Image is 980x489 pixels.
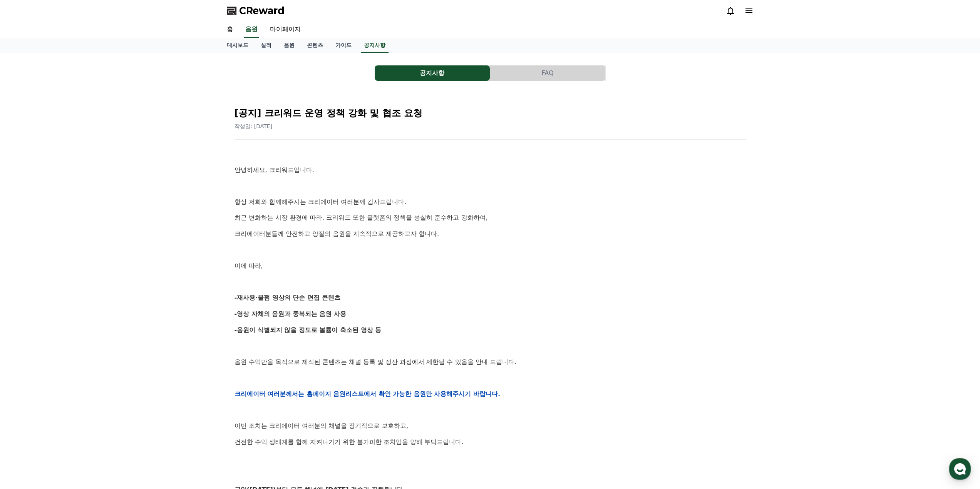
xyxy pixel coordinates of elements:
p: 이번 조치는 크리에이터 여러분의 채널을 장기적으로 보호하고, [235,421,746,431]
strong: -재사용·불펌 영상의 단순 편집 콘텐츠 [235,294,340,301]
a: 음원 [244,22,259,38]
a: 콘텐츠 [301,38,329,53]
a: 공지사항 [361,38,389,53]
button: FAQ [490,65,605,81]
a: FAQ [490,65,606,81]
strong: -영상 자체의 음원과 중복되는 음원 사용 [235,310,347,317]
p: 건전한 수익 생태계를 함께 지켜나가기 위한 불가피한 조치임을 양해 부탁드립니다. [235,437,746,447]
h2: [공지] 크리워드 운영 정책 강화 및 협조 요청 [235,107,746,119]
a: 음원 [278,38,301,53]
span: CReward [239,5,285,17]
button: 공지사항 [375,65,490,81]
a: 홈 [221,22,239,38]
strong: -음원이 식별되지 않을 정도로 볼륨이 축소된 영상 등 [235,326,382,334]
p: 안녕하세요, 크리워드입니다. [235,165,746,175]
p: 최근 변화하는 시장 환경에 따라, 크리워드 또한 플랫폼의 정책을 성실히 준수하고 강화하여, [235,213,746,223]
a: 대시보드 [221,38,255,53]
a: CReward [227,5,285,17]
span: 작성일: [DATE] [235,123,273,129]
a: 마이페이지 [264,22,307,38]
p: 항상 저희와 함께해주시는 크리에이터 여러분께 감사드립니다. [235,197,746,207]
a: 가이드 [329,38,358,53]
a: 실적 [255,38,278,53]
p: 음원 수익만을 목적으로 제작된 콘텐츠는 채널 등록 및 정산 과정에서 제한될 수 있음을 안내 드립니다. [235,357,746,367]
p: 크리에이터분들께 안전하고 양질의 음원을 지속적으로 제공하고자 합니다. [235,229,746,239]
p: 이에 따라, [235,261,746,271]
strong: 크리에이터 여러분께서는 홈페이지 음원리스트에서 확인 가능한 음원만 사용해주시기 바랍니다. [235,390,501,397]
